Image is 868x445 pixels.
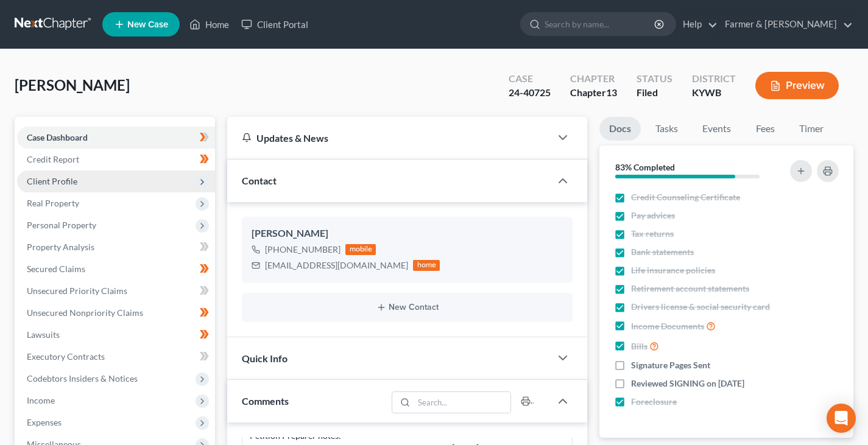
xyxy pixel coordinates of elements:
[637,72,672,86] div: Status
[265,244,340,256] div: [PHONE_NUMBER]
[27,351,105,362] span: Executory Contracts
[631,377,744,390] span: Reviewed SIGNING on [DATE]
[183,13,235,35] a: Home
[755,72,839,99] button: Preview
[631,228,674,240] span: Tax returns
[631,396,677,408] span: Foreclosure
[27,132,88,142] span: Case Dashboard
[242,131,536,144] div: Updates & News
[27,373,138,384] span: Codebtors Insiders & Notices
[413,260,440,271] div: home
[265,259,408,272] div: [EMAIL_ADDRESS][DOMAIN_NAME]
[27,220,96,230] span: Personal Property
[15,76,130,94] span: [PERSON_NAME]
[631,301,770,313] span: Drivers license & social security card
[677,13,718,35] a: Help
[827,404,856,433] div: Open Intercom Messenger
[252,226,563,241] div: [PERSON_NAME]
[17,258,215,280] a: Secured Claims
[719,13,853,35] a: Farmer & [PERSON_NAME]
[252,303,563,312] button: New Contact
[509,86,551,100] div: 24-40725
[17,280,215,302] a: Unsecured Priority Claims
[692,72,736,86] div: District
[615,162,675,172] strong: 83% Completed
[789,117,833,141] a: Timer
[27,395,55,405] span: Income
[27,264,85,274] span: Secured Claims
[27,176,77,186] span: Client Profile
[631,320,704,332] span: Income Documents
[27,417,62,427] span: Expenses
[17,324,215,346] a: Lawsuits
[27,198,79,208] span: Real Property
[414,392,511,413] input: Search...
[17,149,215,170] a: Credit Report
[570,86,617,100] div: Chapter
[17,127,215,149] a: Case Dashboard
[646,117,688,141] a: Tasks
[631,264,715,276] span: Life insurance policies
[345,244,376,255] div: mobile
[692,86,736,100] div: KYWB
[242,352,288,364] span: Quick Info
[693,117,741,141] a: Events
[637,86,672,100] div: Filed
[27,286,127,296] span: Unsecured Priority Claims
[599,117,641,141] a: Docs
[631,209,675,222] span: Pay advices
[631,282,749,295] span: Retirement account statements
[631,246,694,258] span: Bank statements
[509,72,551,86] div: Case
[570,72,617,86] div: Chapter
[235,13,314,35] a: Client Portal
[242,395,289,407] span: Comments
[27,242,94,252] span: Property Analysis
[17,302,215,324] a: Unsecured Nonpriority Claims
[17,346,215,368] a: Executory Contracts
[545,13,656,35] input: Search by name...
[17,236,215,258] a: Property Analysis
[606,86,617,98] span: 13
[631,359,710,371] span: Signature Pages Sent
[27,154,79,164] span: Credit Report
[631,340,647,352] span: Bills
[127,20,168,29] span: New Case
[27,329,60,340] span: Lawsuits
[746,117,785,141] a: Fees
[27,307,143,318] span: Unsecured Nonpriority Claims
[242,175,277,186] span: Contact
[631,191,740,203] span: Credit Counseling Certificate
